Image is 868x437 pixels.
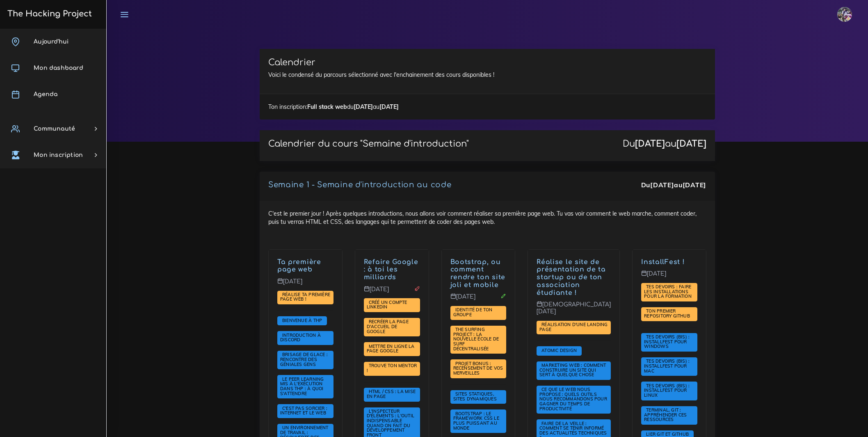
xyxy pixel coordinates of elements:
[644,431,691,437] span: Lier Git et Github
[354,103,373,110] strong: [DATE]
[539,387,607,412] a: Ce que le web nous propose : quels outils nous recommandons pour gagner du temps de productivité
[641,270,697,283] p: [DATE]
[683,181,706,189] strong: [DATE]
[453,411,499,431] span: Bootstrap : le framework CSS le plus puissant au monde
[34,65,83,71] span: Mon dashboard
[539,322,608,332] span: Réalisation d'une landing page
[367,319,409,334] span: Recréer la page d'accueil de Google
[268,71,706,79] p: Voici le condensé du parcours sélectionné avec l'enchainement des cours disponibles !
[450,293,507,306] p: [DATE]
[453,327,499,351] span: The Surfing Project : la nouvelle école de surf décentralisée
[539,322,608,333] a: Réalisation d'une landing page
[453,327,499,352] a: The Surfing Project : la nouvelle école de surf décentralisée
[453,361,503,376] a: PROJET BONUS : recensement de vos merveilles
[644,308,692,319] a: Ton premier repository GitHub
[268,57,706,68] h3: Calendrier
[453,391,499,402] span: Sites statiques, sites dynamiques
[623,139,706,149] div: Du au
[367,363,417,373] span: Trouve ton mentor !
[280,352,328,367] a: Brisage de glace : rencontre des géniales gens
[268,181,451,189] a: Semaine 1 - Semaine d'introduction au code
[307,103,347,110] strong: Full stack web
[644,308,692,319] span: Ton premier repository GitHub
[277,278,333,291] p: [DATE]
[453,307,493,318] a: Identité de ton groupe
[367,389,416,399] span: HTML / CSS : la mise en page
[34,39,69,45] span: Aujourd'hui
[539,347,579,353] span: Atomic Design
[280,333,321,343] a: Introduction à Discord
[5,9,92,18] h3: The Hacking Project
[367,389,416,400] a: HTML / CSS : la mise en page
[367,343,415,354] span: Mettre en ligne la page Google
[641,180,706,190] div: Du au
[280,376,324,396] span: Le Peer learning mis à l'exécution dans THP : à quoi s'attendre
[34,91,57,97] span: Agenda
[644,284,694,299] a: Tes devoirs : faire les installations pour la formation
[367,319,409,334] a: Recréer la page d'accueil de Google
[453,411,499,431] a: Bootstrap : le framework CSS le plus puissant au monde
[453,391,499,402] a: Sites statiques, sites dynamiques
[280,352,328,367] span: Brisage de glace : rencontre des géniales gens
[539,363,606,378] a: Marketing web : comment construire un site qui sert à quelque chose
[367,299,407,310] span: Créé un compte LinkedIn
[644,407,687,422] span: Terminal, Git : appréhender ces ressources
[641,258,685,266] a: InstallFest !
[280,406,328,416] a: C'est pas sorcier : internet et le web
[539,362,606,377] span: Marketing web : comment construire un site qui sert à quelque chose
[280,332,321,343] span: Introduction à Discord
[539,386,607,411] span: Ce que le web nous propose : quels outils nous recommandons pour gagner du temps de productivité
[644,358,690,373] span: Tes devoirs (bis) : Installfest pour MAC
[453,307,493,317] span: Identité de ton groupe
[277,258,321,274] a: Ta première page web
[280,405,328,416] span: C'est pas sorcier : internet et le web
[644,383,690,398] a: Tes devoirs (bis) : Installfest pour Linux
[644,359,690,374] a: Tes devoirs (bis) : Installfest pour MAC
[537,258,606,297] a: Réalise le site de présentation de ta startup ou de ton association étudiante !
[367,300,407,310] a: Créé un compte LinkedIn
[453,361,503,376] span: PROJET BONUS : recensement de vos merveilles
[644,334,690,350] a: Tes devoirs (bis) : Installfest pour Windows
[450,258,506,289] a: Bootstrap, ou comment rendre ton site joli et mobile
[34,126,75,132] span: Communauté
[537,301,611,321] p: [DEMOGRAPHIC_DATA][DATE]
[367,363,417,374] a: Trouve ton mentor !
[644,284,694,299] span: Tes devoirs : faire les installations pour la formation
[280,292,330,302] span: Réalise ta première page web !
[676,139,706,149] strong: [DATE]
[280,377,324,397] a: Le Peer learning mis à l'exécution dans THP : à quoi s'attendre
[539,348,579,354] a: Atomic Design
[379,103,399,110] strong: [DATE]
[837,7,852,22] img: eg54bupqcshyolnhdacp.jpg
[644,334,690,349] span: Tes devoirs (bis) : Installfest pour Windows
[644,407,687,423] a: Terminal, Git : appréhender ces ressources
[280,292,330,303] a: Réalise ta première page web !
[260,94,715,120] div: Ton inscription: du au
[650,181,674,189] strong: [DATE]
[635,139,665,149] strong: [DATE]
[280,317,324,323] a: Bienvenue à THP
[367,344,415,354] a: Mettre en ligne la page Google
[34,152,83,158] span: Mon inscription
[268,139,469,149] p: Calendrier du cours "Semaine d'introduction"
